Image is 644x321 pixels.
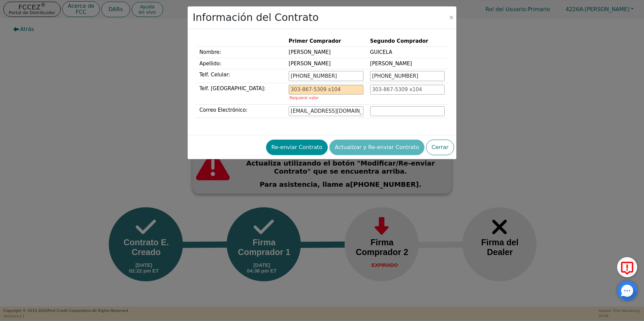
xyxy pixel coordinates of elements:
[196,83,285,104] td: Telf. [GEOGRAPHIC_DATA]:
[289,71,363,81] input: 303-867-5309 x104
[196,69,285,83] td: Telf. Celular:
[285,47,366,58] td: [PERSON_NAME]
[367,36,448,47] th: Segundo Comprador
[290,96,362,100] p: Requiere valor
[285,36,366,47] th: Primer Comprador
[266,140,328,155] button: Re-enviar Contrato
[196,58,285,69] td: Apellido:
[367,58,448,69] td: [PERSON_NAME]
[448,14,455,21] button: Close
[617,257,637,277] button: Reportar Error a FCC
[193,11,319,24] h2: Información del Contrato
[367,47,448,58] td: GUICELA
[370,71,445,81] input: 303-867-5309 x104
[196,104,285,118] td: Correo Electrónico:
[289,85,363,95] input: 303-867-5309 x104
[285,58,366,69] td: [PERSON_NAME]
[370,85,445,95] input: 303-867-5309 x104
[196,47,285,58] td: Nombre:
[426,140,454,155] button: Cerrar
